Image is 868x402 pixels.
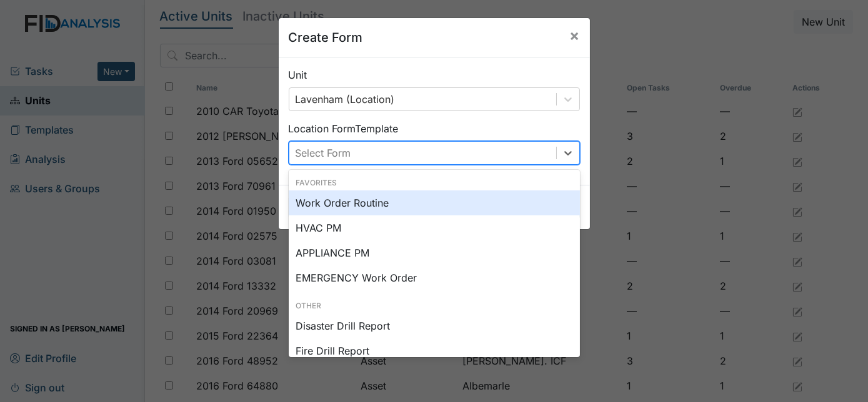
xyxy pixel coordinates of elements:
[289,215,580,240] div: HVAC PM
[289,240,580,265] div: APPLIANCE PM
[570,26,580,44] span: ×
[289,313,580,338] div: Disaster Drill Report
[289,338,580,363] div: Fire Drill Report
[289,300,580,311] div: Other
[289,121,399,136] label: Location Form Template
[289,28,363,47] h5: Create Form
[289,265,580,290] div: EMERGENCY Work Order
[296,92,395,107] div: Lavenham (Location)
[296,145,351,160] div: Select Form
[289,67,307,82] label: Unit
[560,18,590,53] button: Close
[289,177,580,189] div: Favorites
[289,190,580,215] div: Work Order Routine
